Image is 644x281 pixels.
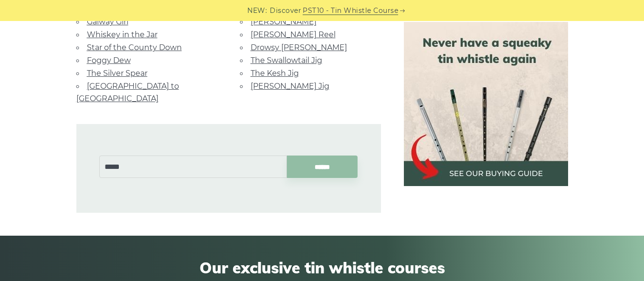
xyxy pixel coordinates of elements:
a: [GEOGRAPHIC_DATA] to [GEOGRAPHIC_DATA] [76,82,179,103]
img: tin whistle buying guide [404,22,568,186]
a: Foggy Dew [87,56,131,65]
a: PST10 - Tin Whistle Course [303,5,398,16]
a: [PERSON_NAME] Reel [251,30,336,39]
a: Whiskey in the Jar [87,30,158,39]
a: The Kesh Jig [251,69,299,78]
a: The Silver Spear [87,69,148,78]
span: Discover [270,5,301,16]
a: The Swallowtail Jig [251,56,322,65]
span: NEW: [247,5,267,16]
span: Our exclusive tin whistle courses [53,259,591,277]
a: [PERSON_NAME] [251,17,317,26]
a: [PERSON_NAME] Jig [251,82,329,91]
a: Star of the County Down [87,43,182,52]
a: Galway Girl [87,17,128,26]
a: Drowsy [PERSON_NAME] [251,43,347,52]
